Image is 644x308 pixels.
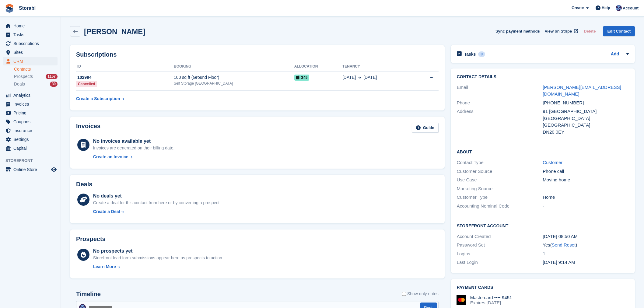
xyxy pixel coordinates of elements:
a: Prospects 1157 [14,73,58,80]
div: Invoices are generated on their billing date. [93,145,175,151]
div: No deals yet [93,192,221,200]
div: 0 [478,51,485,57]
h2: About [457,149,629,155]
span: Help [602,5,610,11]
div: Marketing Source [457,185,543,192]
a: Create a Subscription [76,93,124,104]
a: menu [3,117,58,126]
span: [DATE] [363,74,377,81]
span: Deals [14,81,25,87]
span: Sites [13,48,50,57]
span: G45 [294,75,310,81]
div: Create a Deal [93,208,120,215]
a: Create a Deal [93,208,221,215]
div: [GEOGRAPHIC_DATA] [543,115,629,122]
h2: [PERSON_NAME] [84,27,145,36]
a: Customer [543,160,562,165]
h2: Deals [76,181,92,188]
div: Create an Invoice [93,154,128,160]
div: Use Case [457,177,543,184]
div: 1157 [46,74,58,79]
span: Storefront [5,158,61,164]
a: Contacts [14,66,58,72]
div: [GEOGRAPHIC_DATA] [543,122,629,129]
span: Account [623,5,639,11]
img: Mastercard Logo [457,295,466,305]
div: Yes [543,242,629,249]
span: Home [13,22,50,30]
button: Delete [581,26,598,36]
h2: Contact Details [457,75,629,79]
a: menu [3,91,58,100]
span: Capital [13,144,50,152]
a: menu [3,126,58,135]
div: No invoices available yet [93,138,175,145]
div: Create a Subscription [76,96,120,102]
div: DN20 0EY [543,129,629,136]
div: [PHONE_NUMBER] [543,100,629,107]
h2: Payment cards [457,285,629,290]
div: Address [457,108,543,135]
span: Invoices [13,100,50,108]
div: Storefront lead form submissions appear here as prospects to action. [93,255,223,261]
div: 30 [50,82,58,87]
span: Settings [13,135,50,144]
span: Subscriptions [13,39,50,48]
a: menu [3,100,58,108]
div: Accounting Nominal Code [457,203,543,210]
div: - [543,203,629,210]
div: Phone [457,100,543,107]
h2: Subscriptions [76,51,439,58]
button: Sync payment methods [495,26,540,36]
a: menu [3,39,58,48]
h2: Storefront Account [457,222,629,229]
a: menu [3,135,58,144]
div: Cancelled [76,81,97,87]
a: menu [3,57,58,65]
span: Analytics [13,91,50,100]
div: Self Storage [GEOGRAPHIC_DATA] [174,81,294,86]
span: ( ) [550,242,577,247]
a: Create an Invoice [93,154,175,160]
a: View on Stripe [542,26,579,36]
div: Expires [DATE] [470,300,512,306]
span: Pricing [13,109,50,117]
a: menu [3,48,58,57]
th: Booking [174,62,294,72]
h2: Invoices [76,123,100,133]
a: menu [3,144,58,152]
span: Tasks [13,30,50,39]
div: Contact Type [457,159,543,166]
span: Prospects [14,74,33,79]
div: 1 [543,250,629,257]
a: menu [3,22,58,30]
a: menu [3,109,58,117]
div: Moving home [543,177,629,184]
th: ID [76,62,174,72]
th: Allocation [294,62,342,72]
h2: Prospects [76,236,106,243]
span: Create [572,5,584,11]
div: 91 [GEOGRAPHIC_DATA] [543,108,629,115]
div: 100 sq ft (Ground Floor) [174,74,294,81]
div: Email [457,84,543,98]
input: Show only notes [402,291,406,297]
th: Tenancy [342,62,412,72]
h2: Timeline [76,291,101,298]
div: Customer Type [457,194,543,201]
a: Deals 30 [14,81,58,87]
a: Guide [412,123,439,133]
img: stora-icon-8386f47178a22dfd0bd8f6a31ec36ba5ce8667c1dd55bd0f319d3a0aa187defe.svg [5,4,14,13]
div: - [543,185,629,192]
time: 2025-08-22 08:14:21 UTC [543,260,575,265]
a: menu [3,165,58,174]
div: Learn More [93,264,116,270]
div: 102994 [76,74,174,81]
h2: Tasks [464,51,476,57]
div: Home [543,194,629,201]
a: Edit Contact [603,26,635,36]
span: View on Stripe [545,28,572,34]
div: [DATE] 08:50 AM [543,233,629,240]
div: Password Set [457,242,543,249]
div: Phone call [543,168,629,175]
